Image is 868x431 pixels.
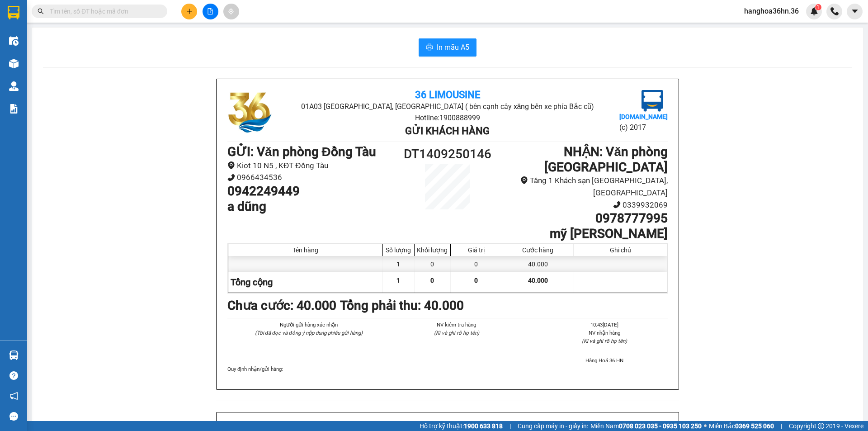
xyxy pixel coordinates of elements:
[434,330,479,336] i: (Kí và ghi rõ họ tên)
[231,246,380,254] div: Tên hàng
[38,8,44,14] span: search
[642,90,663,112] img: logo.jpg
[227,174,235,181] span: phone
[503,199,668,211] li: 0339932069
[613,201,621,208] span: phone
[528,277,548,284] span: 40.000
[619,113,668,120] b: [DOMAIN_NAME]
[340,298,464,313] b: Tổng phải thu: 40.000
[542,321,668,329] li: 10:43[DATE]
[301,112,594,123] li: Hotline: 1900888999
[576,246,665,254] div: Ghi chú
[255,330,363,336] i: (Tôi đã đọc và đồng ý nộp dung phiếu gửi hàng)
[393,321,519,329] li: NV kiểm tra hàng
[420,421,503,431] span: Hỗ trợ kỹ thuật:
[181,4,197,19] button: plus
[464,422,503,430] strong: 1900 633 818
[385,246,412,254] div: Số lượng
[735,422,774,430] strong: 0369 525 060
[847,4,863,19] button: caret-down
[509,421,511,431] span: |
[474,277,478,284] span: 0
[9,81,19,91] img: warehouse-icon
[505,246,571,254] div: Cước hàng
[851,7,859,15] span: caret-down
[9,59,19,68] img: warehouse-icon
[383,256,415,272] div: 1
[518,421,588,431] span: Cung cấp máy in - giấy in:
[453,246,500,254] div: Giá trị
[542,329,668,337] li: NV nhận hàng
[50,6,156,16] input: Tìm tên, số ĐT hoặc mã đơn
[426,43,433,52] span: printer
[227,160,392,172] li: Kiot 10 N5 , KĐT Đồng Tàu
[203,4,218,19] button: file-add
[9,104,19,114] img: solution-icon
[245,321,372,329] li: Người gửi hàng xác nhận
[818,423,824,429] span: copyright
[396,277,400,284] span: 1
[544,144,668,175] b: NHẬN : Văn phòng [GEOGRAPHIC_DATA]
[830,7,839,15] img: phone-icon
[231,277,273,288] span: Tổng cộng
[590,421,702,431] span: Miền Nam
[451,256,502,272] div: 0
[503,175,668,199] li: Tầng 1 Khách sạn [GEOGRAPHIC_DATA], [GEOGRAPHIC_DATA]
[520,176,528,184] span: environment
[228,8,234,14] span: aim
[781,421,782,431] span: |
[227,171,392,184] li: 0966434536
[582,338,627,344] i: (Kí và ghi rõ họ tên)
[815,4,821,10] sup: 1
[415,256,451,272] div: 0
[227,161,235,169] span: environment
[417,246,448,254] div: Khối lượng
[301,101,594,112] li: 01A03 [GEOGRAPHIC_DATA], [GEOGRAPHIC_DATA] ( bên cạnh cây xăng bến xe phía Bắc cũ)
[8,6,19,19] img: logo-vxr
[709,421,774,431] span: Miền Bắc
[227,199,392,214] h1: a dũng
[227,184,392,199] h1: 0942249449
[704,424,707,428] span: ⚪️
[503,211,668,226] h1: 0978777995
[207,8,213,14] span: file-add
[415,89,480,100] b: 36 Limousine
[430,277,434,284] span: 0
[619,122,668,133] li: (c) 2017
[419,38,476,57] button: printerIn mẫu A5
[405,125,490,137] b: Gửi khách hàng
[186,8,193,14] span: plus
[227,365,668,373] div: Quy định nhận/gửi hàng :
[227,144,376,159] b: GỬI : Văn phòng Đồng Tàu
[223,4,239,19] button: aim
[227,298,336,313] b: Chưa cước : 40.000
[737,5,806,17] span: hanghoa36hn.36
[810,7,818,15] img: icon-new-feature
[9,350,19,360] img: warehouse-icon
[437,42,469,53] span: In mẫu A5
[392,144,503,164] h1: DT1409250146
[9,36,19,46] img: warehouse-icon
[502,256,574,272] div: 40.000
[227,90,273,135] img: logo.jpg
[503,226,668,242] h1: mỹ [PERSON_NAME]
[816,4,820,10] span: 1
[9,412,18,421] span: message
[9,392,18,400] span: notification
[542,356,668,365] li: Hàng Hoá 36 HN
[9,371,18,380] span: question-circle
[619,422,702,430] strong: 0708 023 035 - 0935 103 250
